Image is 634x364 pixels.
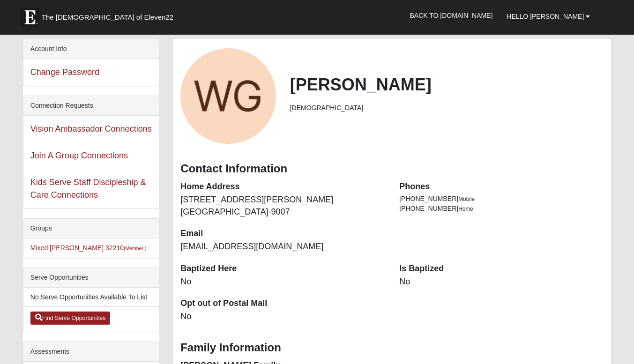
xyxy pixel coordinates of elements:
[124,245,146,251] small: (Member )
[21,8,39,27] img: Eleven22 logo
[16,3,203,27] a: The [DEMOGRAPHIC_DATA] of Eleven22
[399,204,604,214] li: [PHONE_NUMBER]
[458,196,475,202] span: Mobile
[30,244,147,252] a: Mixed [PERSON_NAME] 32210(Member )
[180,311,385,323] dd: No
[30,124,152,134] a: Vision Ambassador Connections
[180,297,385,310] dt: Opt out of Postal Mail
[290,103,604,113] li: [DEMOGRAPHIC_DATA]
[23,219,159,238] div: Groups
[180,276,385,288] dd: No
[23,268,159,288] div: Serve Opportunities
[180,48,276,144] a: View Fullsize Photo
[23,39,159,59] div: Account Info
[23,96,159,116] div: Connection Requests
[42,13,173,22] span: The [DEMOGRAPHIC_DATA] of Eleven22
[30,178,146,200] a: Kids Serve Staff Discipleship & Care Connections
[180,341,604,355] h3: Family Information
[458,206,473,212] span: Home
[399,263,604,275] dt: Is Baptized
[30,312,111,325] a: Find Serve Opportunities
[399,194,604,204] li: [PHONE_NUMBER]
[403,4,500,27] a: Back to [DOMAIN_NAME]
[30,151,128,160] a: Join A Group Connections
[23,288,159,307] li: No Serve Opportunities Available To List
[23,342,159,362] div: Assessments
[180,162,604,176] h3: Contact Information
[30,67,99,77] a: Change Password
[180,194,385,218] dd: [STREET_ADDRESS][PERSON_NAME] [GEOGRAPHIC_DATA]-9007
[399,181,604,193] dt: Phones
[180,241,385,253] dd: [EMAIL_ADDRESS][DOMAIN_NAME]
[180,228,385,240] dt: Email
[180,181,385,193] dt: Home Address
[500,5,597,28] a: Hello [PERSON_NAME]
[290,74,604,95] h2: [PERSON_NAME]
[507,13,584,20] span: Hello [PERSON_NAME]
[180,263,385,275] dt: Baptized Here
[399,276,604,288] dd: No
